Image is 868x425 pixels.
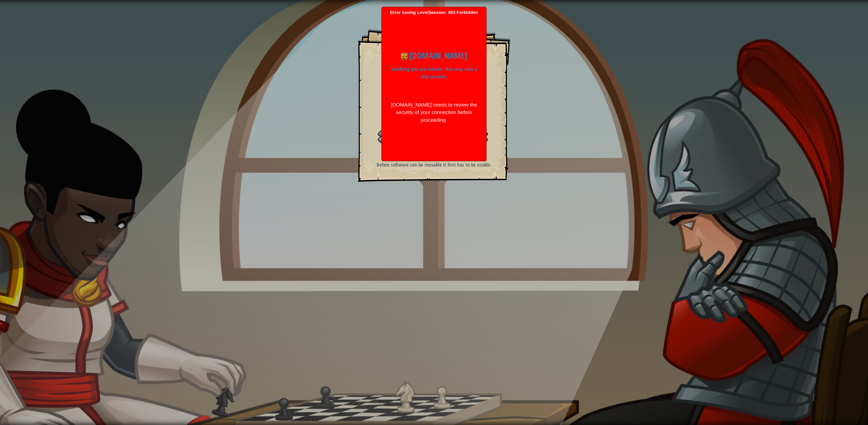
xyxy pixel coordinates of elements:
p: Verifying you are human. This may take a few seconds. [390,65,478,81]
li: Clean code. [376,99,481,109]
strong: Before software can be reusable it first has to be usable. [377,161,492,168]
img: Icon for codecombat.com [401,53,408,60]
li: Your hero must survive. [376,89,481,99]
h1: [DOMAIN_NAME] [390,49,478,62]
div: [DOMAIN_NAME] needs to review the security of your connection before proceeding. [390,101,478,124]
li: Defeat the ogres. [376,79,481,89]
span: Error saving LevelSession: 403 Forbidden [385,10,483,158]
